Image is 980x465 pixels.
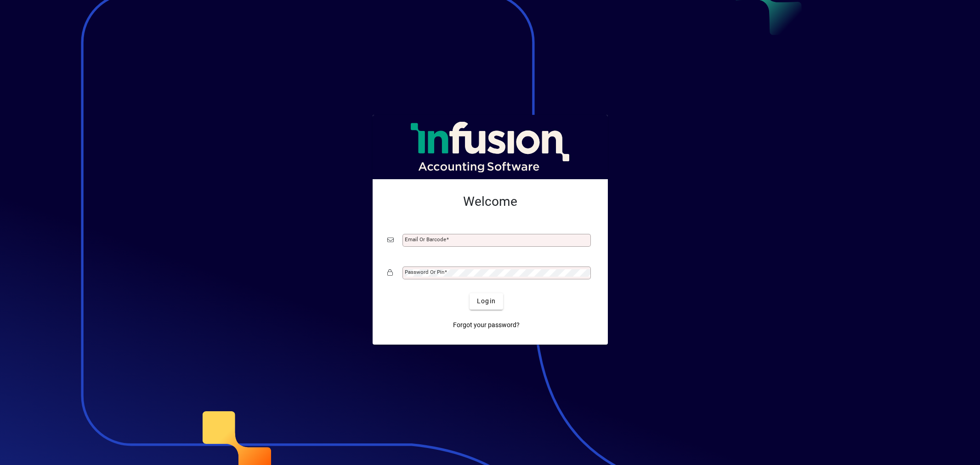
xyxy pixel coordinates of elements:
[477,296,496,306] span: Login
[470,293,503,310] button: Login
[449,317,523,334] a: Forgot your password?
[453,320,520,330] span: Forgot your password?
[387,194,593,210] h2: Welcome
[405,269,444,275] mat-label: Password or Pin
[405,236,446,243] mat-label: Email or Barcode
